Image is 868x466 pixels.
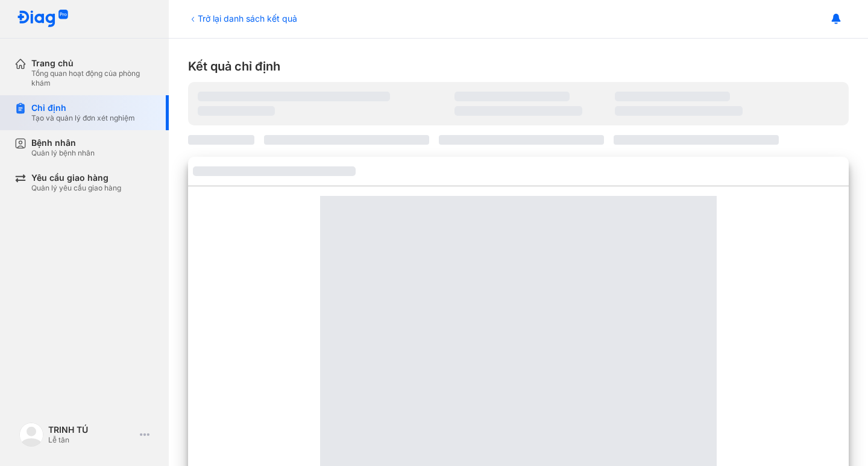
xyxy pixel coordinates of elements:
[188,58,849,75] div: Kết quả chỉ định
[31,113,135,123] div: Tạo và quản lý đơn xét nghiệm
[31,172,121,183] div: Yêu cầu giao hàng
[31,69,154,88] div: Tổng quan hoạt động của phòng khám
[31,58,154,69] div: Trang chủ
[17,10,69,28] img: logo
[31,183,121,193] div: Quản lý yêu cầu giao hàng
[31,102,135,113] div: Chỉ định
[48,424,135,435] div: TRINH TÚ
[188,12,297,25] div: Trở lại danh sách kết quả
[31,148,95,158] div: Quản lý bệnh nhân
[19,423,43,447] img: logo
[48,435,135,445] div: Lễ tân
[31,137,95,148] div: Bệnh nhân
